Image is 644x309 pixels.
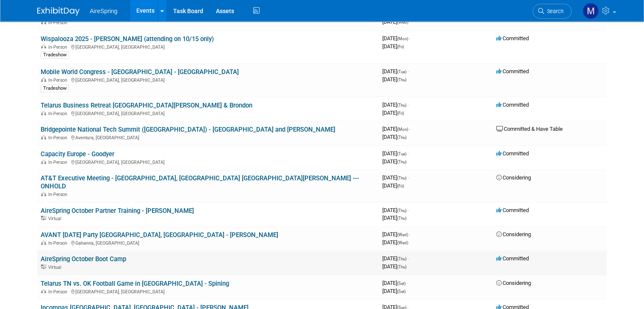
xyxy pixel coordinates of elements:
img: In-Person Event [41,289,46,293]
span: - [409,126,411,132]
a: Telarus Business Retreat [GEOGRAPHIC_DATA][PERSON_NAME] & Brondon [41,102,252,109]
img: In-Person Event [41,44,46,49]
div: [GEOGRAPHIC_DATA], [GEOGRAPHIC_DATA] [41,110,376,116]
span: Virtual [48,216,64,221]
a: Search [533,4,572,19]
span: [DATE] [382,239,408,246]
span: (Thu) [397,257,406,261]
span: - [408,102,409,108]
img: ExhibitDay [37,7,80,16]
span: [DATE] [382,263,406,270]
span: [DATE] [382,207,409,213]
span: (Wed) [397,232,408,237]
a: AT&T Executive Meeting - [GEOGRAPHIC_DATA], [GEOGRAPHIC_DATA] [GEOGRAPHIC_DATA][PERSON_NAME] --- ... [41,174,359,190]
img: In-Person Event [41,20,46,24]
img: In-Person Event [41,111,46,115]
span: In-Person [48,289,70,295]
span: [DATE] [382,43,404,50]
img: In-Person Event [41,135,46,139]
span: (Fri) [397,184,404,188]
span: - [408,255,409,262]
span: [DATE] [382,126,411,132]
span: [DATE] [382,110,404,116]
span: [DATE] [382,102,409,108]
span: [DATE] [382,182,404,189]
span: Virtual [48,265,64,270]
a: AireSpring October Boot Camp [41,255,126,263]
span: (Thu) [397,176,406,180]
span: [DATE] [382,76,406,83]
a: AVANT [DATE] Party [GEOGRAPHIC_DATA], [GEOGRAPHIC_DATA] - [PERSON_NAME] [41,231,278,239]
span: (Fri) [397,44,404,49]
a: Mobile World Congress - [GEOGRAPHIC_DATA] - [GEOGRAPHIC_DATA] [41,68,239,76]
span: [DATE] [382,134,406,140]
span: (Thu) [397,160,406,164]
span: Committed [496,35,529,41]
span: Committed [496,68,529,74]
div: [GEOGRAPHIC_DATA], [GEOGRAPHIC_DATA] [41,158,376,165]
span: (Wed) [397,20,408,25]
span: In-Person [48,192,70,197]
span: In-Person [48,135,70,141]
span: Committed & Have Table [496,126,563,132]
span: Committed [496,150,529,157]
span: [DATE] [382,231,411,237]
span: - [408,174,409,181]
span: (Thu) [397,135,406,140]
span: In-Person [48,44,70,50]
div: [GEOGRAPHIC_DATA], [GEOGRAPHIC_DATA] [41,76,376,83]
span: Search [544,8,564,14]
span: [DATE] [382,19,408,25]
span: (Tue) [397,69,406,74]
span: In-Person [48,20,70,25]
img: Virtual Event [41,265,46,269]
span: - [408,150,409,157]
span: [DATE] [382,215,406,221]
span: (Fri) [397,111,404,116]
span: - [409,231,411,237]
span: (Wed) [397,240,408,245]
span: [DATE] [382,288,406,294]
img: Virtual Event [41,216,46,220]
span: - [408,207,409,213]
span: (Thu) [397,216,406,221]
a: Wispalooza 2025 - [PERSON_NAME] (attending on 10/15 only) [41,35,214,43]
span: (Thu) [397,208,406,213]
span: Committed [496,102,529,108]
span: Committed [496,207,529,213]
div: [GEOGRAPHIC_DATA], [GEOGRAPHIC_DATA] [41,43,376,50]
div: Aventura, [GEOGRAPHIC_DATA] [41,134,376,141]
img: Matthew Peck [583,3,599,19]
span: - [407,280,408,286]
img: In-Person Event [41,240,46,245]
div: Gahanna, [GEOGRAPHIC_DATA] [41,239,376,246]
div: Tradeshow [41,51,69,59]
span: Committed [496,255,529,262]
span: Considering [496,280,531,286]
span: [DATE] [382,35,411,41]
span: (Thu) [397,77,406,82]
span: [DATE] [382,150,409,157]
span: (Mon) [397,127,408,132]
span: (Thu) [397,103,406,108]
span: (Sat) [397,289,406,294]
span: Considering [496,231,531,237]
span: [DATE] [382,68,409,74]
a: Bridgepointe National Tech Summit ([GEOGRAPHIC_DATA]) - [GEOGRAPHIC_DATA] and [PERSON_NAME] [41,126,335,133]
div: Tradeshow [41,85,69,92]
span: [DATE] [382,174,409,181]
span: (Thu) [397,265,406,269]
a: Capacity Europe - Goodyer [41,150,114,158]
span: In-Person [48,160,70,165]
span: [DATE] [382,280,408,286]
img: In-Person Event [41,77,46,82]
img: In-Person Event [41,160,46,164]
span: - [408,68,409,74]
span: In-Person [48,240,70,246]
span: AireSpring [90,8,117,14]
span: Considering [496,174,531,181]
span: (Sat) [397,281,406,286]
span: In-Person [48,77,70,83]
span: [DATE] [382,158,406,165]
a: Telarus TN vs. OK Football Game in [GEOGRAPHIC_DATA] - Spining [41,280,229,287]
